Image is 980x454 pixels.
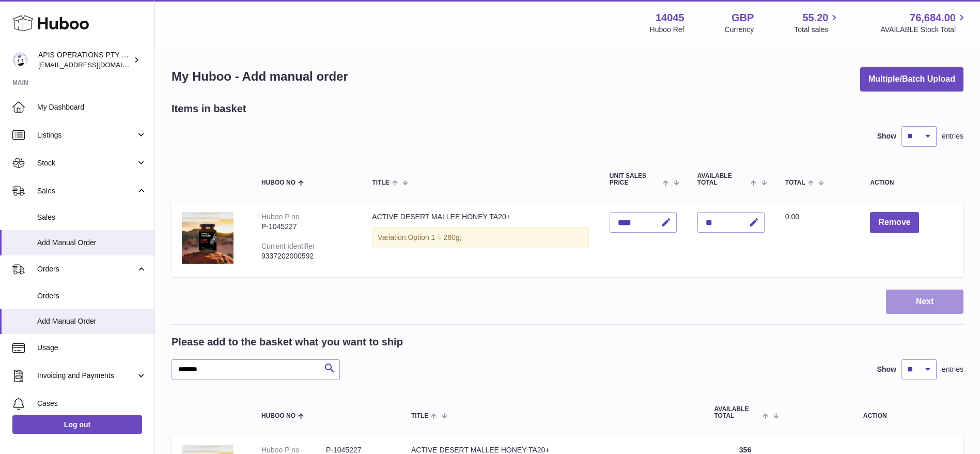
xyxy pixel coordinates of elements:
span: Title [372,179,389,186]
span: Listings [37,130,136,140]
span: Unit Sales Price [610,173,661,186]
span: Sales [37,186,136,196]
span: Invoicing and Payments [37,371,136,381]
span: 0.00 [785,213,799,221]
span: entries [942,131,963,141]
div: Currency [725,25,754,35]
span: Orders [37,291,147,301]
span: 76,684.00 [910,11,956,25]
td: ACTIVE DESERT MALLEE HONEY TA20+ [362,202,599,277]
span: Huboo no [261,413,295,419]
span: Cases [37,399,147,408]
span: Huboo no [261,179,295,186]
label: Show [877,131,896,141]
span: My Dashboard [37,102,147,112]
strong: 14045 [656,11,685,25]
div: P-1045227 [261,222,351,232]
strong: GBP [732,11,754,25]
img: internalAdmin-14045@internal.huboo.com [12,52,28,68]
div: Variation: [372,227,588,248]
a: 55.20 Total sales [794,11,840,35]
span: AVAILABLE Stock Total [880,25,968,35]
div: Action [870,179,953,186]
span: Stock [37,158,136,168]
button: Remove [870,212,919,233]
span: Total sales [794,25,840,35]
span: 55.20 [802,11,828,25]
span: Sales [37,213,147,222]
span: Total [785,179,805,186]
button: Next [886,290,963,314]
span: AVAILABLE Total [697,173,749,186]
span: Orders [37,264,136,274]
a: 76,684.00 AVAILABLE Stock Total [880,11,968,35]
span: entries [942,365,963,374]
div: Huboo Ref [650,25,685,35]
h2: Please add to the basket what you want to ship [172,335,403,349]
img: ACTIVE DESERT MALLEE HONEY TA20+ [182,212,234,264]
span: AVAILABLE Total [714,406,760,419]
span: Add Manual Order [37,316,147,326]
div: 9337202000592 [261,251,351,261]
label: Show [877,365,896,374]
th: Action [787,396,964,430]
div: Huboo P no [261,213,300,221]
h1: My Huboo - Add manual order [172,68,348,85]
span: Add Manual Order [37,238,147,248]
span: Option 1 = 260g; [408,233,461,241]
div: APIS OPERATIONS PTY LTD, T/A HONEY FOR LIFE [38,50,131,70]
span: Usage [37,343,147,353]
span: Title [411,413,428,419]
div: Current identifier [261,242,315,250]
a: Log out [12,415,142,434]
button: Multiple/Batch Upload [860,67,963,92]
span: [EMAIL_ADDRESS][DOMAIN_NAME] [38,60,152,69]
h2: Items in basket [172,102,246,116]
